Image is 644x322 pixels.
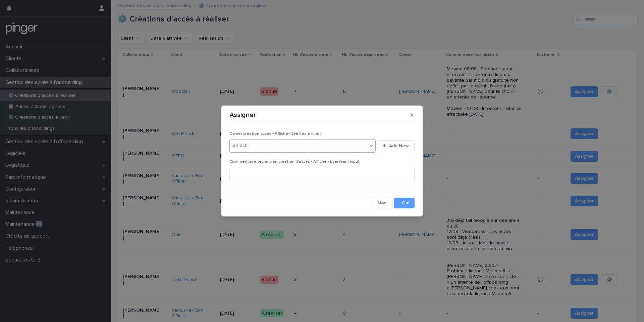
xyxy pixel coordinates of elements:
[229,132,321,136] span: Owner création accès - Affiché - Everteam input
[229,111,256,119] p: Assigner
[232,142,249,149] div: Select...
[389,144,409,148] span: Add New
[377,140,415,151] button: Add New
[229,160,360,164] span: Commentaire technicien création d'accès - Affiché - Everteam input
